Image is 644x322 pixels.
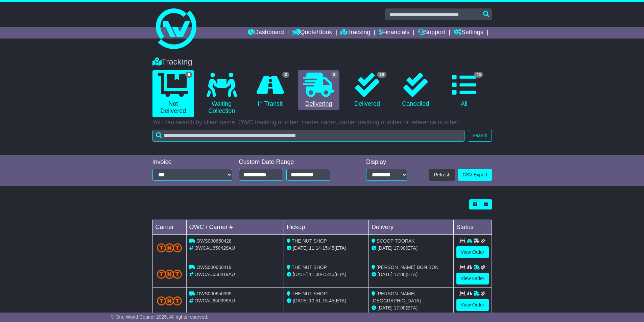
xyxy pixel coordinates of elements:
div: - (ETA) [287,245,366,252]
img: TNT_Domestic.png [157,296,182,305]
button: Refresh [429,169,455,181]
span: 45 [474,72,483,78]
img: TNT_Domestic.png [157,270,182,279]
a: Quote/Book [292,27,332,39]
a: Financials [379,27,409,39]
span: 15:45 [323,272,334,277]
a: View Order [456,273,489,284]
span: THE NUT SHOP [292,238,327,244]
a: View Order [456,246,489,258]
span: OWS000650399 [196,291,232,296]
span: [DATE] [378,245,392,251]
span: OWCAU650399AU [194,298,235,303]
span: 17:00 [394,272,406,277]
span: [DATE] [293,272,308,277]
a: 6 Not Delivered [152,70,194,117]
div: (ETA) [372,271,451,278]
span: OWCAU650428AU [194,245,235,251]
span: 17:00 [394,245,406,251]
span: 17:00 [394,305,406,311]
td: Pickup [284,220,369,235]
span: 15:45 [323,245,334,251]
a: 45 All [443,70,485,110]
span: 11:00 [309,272,321,277]
div: - (ETA) [287,297,366,304]
a: Cancelled [395,70,436,110]
div: Display [366,158,407,166]
a: 3 In Transit [249,70,291,110]
span: [PERSON_NAME] [GEOGRAPHIC_DATA] [372,291,421,303]
div: (ETA) [372,245,451,252]
span: 11:14 [309,245,321,251]
a: 39 Delivered [346,70,388,110]
span: OWS000650428 [196,238,232,244]
span: 15:45 [323,298,334,303]
a: Dashboard [248,27,284,39]
span: [DATE] [293,298,308,303]
span: THE NUT SHOP [292,265,327,270]
td: Delivery [368,220,453,235]
div: Custom Date Range [239,158,348,166]
span: SCOOP TOORAK [377,238,415,244]
a: Settings [454,27,483,39]
a: View Order [456,299,489,311]
span: THE NUT SHOP [292,291,327,296]
td: OWC / Carrier # [186,220,284,235]
a: Waiting Collection [201,70,242,117]
div: Invoice [152,158,232,166]
span: © One World Courier 2025. All rights reserved. [111,314,209,320]
span: 39 [377,72,386,78]
span: [PERSON_NAME] BON BON [377,265,439,270]
span: [DATE] [293,245,308,251]
img: TNT_Domestic.png [157,243,182,252]
span: [DATE] [378,305,392,311]
a: Support [418,27,445,39]
button: Search [468,130,492,142]
span: 10:51 [309,298,321,303]
div: Tracking [149,57,495,67]
span: 3 [331,72,338,78]
div: - (ETA) [287,271,366,278]
a: CSV Export [458,169,492,181]
span: 3 [282,72,289,78]
a: Tracking [340,27,370,39]
span: [DATE] [378,272,392,277]
span: 6 [185,72,192,78]
td: Status [453,220,492,235]
span: OWS000650419 [196,265,232,270]
a: 3 Delivering [298,70,339,110]
span: OWCAU650419AU [194,272,235,277]
td: Carrier [152,220,186,235]
div: (ETA) [372,304,451,312]
p: You can search by client name, OWC tracking number, carrier name, carrier tracking number or refe... [152,119,492,126]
